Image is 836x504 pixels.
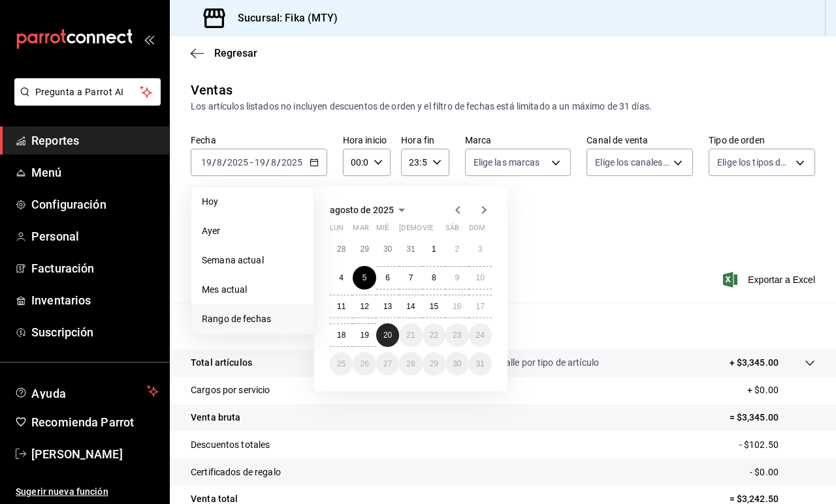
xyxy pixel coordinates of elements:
div: Ventas [191,80,233,100]
button: 31 de julio de 2025 [399,237,422,261]
p: Venta bruta [191,411,240,424]
abbr: 11 de agosto de 2025 [337,302,346,311]
button: Regresar [191,47,257,59]
abbr: 7 de agosto de 2025 [409,273,413,282]
abbr: 14 de agosto de 2025 [406,302,415,311]
a: Pregunta a Parrot AI [9,95,161,108]
label: Canal de venta [587,136,693,145]
abbr: 13 de agosto de 2025 [383,302,392,311]
label: Fecha [191,136,327,145]
button: 27 de agosto de 2025 [376,352,399,376]
span: Ayuda [31,383,142,399]
button: 15 de agosto de 2025 [423,295,445,318]
button: 26 de agosto de 2025 [353,352,376,376]
abbr: 23 de agosto de 2025 [453,331,461,340]
button: 28 de agosto de 2025 [399,352,422,376]
abbr: 21 de agosto de 2025 [406,331,415,340]
abbr: 5 de agosto de 2025 [362,273,367,282]
span: Elige las marcas [474,156,540,169]
abbr: jueves [399,224,476,237]
abbr: 29 de julio de 2025 [360,245,368,254]
button: 8 de agosto de 2025 [423,266,445,289]
span: Recomienda Parrot [31,413,159,431]
label: Hora fin [401,136,449,145]
p: Certificados de regalo [191,466,281,479]
abbr: 28 de agosto de 2025 [406,359,415,368]
span: Inventarios [31,291,159,309]
abbr: 20 de agosto de 2025 [383,331,392,340]
p: - $102.50 [739,438,815,452]
button: 3 de agosto de 2025 [469,237,492,261]
button: 14 de agosto de 2025 [399,295,422,318]
input: ---- [227,157,249,168]
button: 21 de agosto de 2025 [399,323,422,347]
button: agosto de 2025 [330,202,410,218]
abbr: 15 de agosto de 2025 [430,302,438,311]
button: 2 de agosto de 2025 [445,237,468,261]
abbr: 31 de agosto de 2025 [476,359,485,368]
button: 25 de agosto de 2025 [330,352,353,376]
span: agosto de 2025 [330,205,394,215]
span: Elige los canales de venta [595,156,669,169]
abbr: 29 de agosto de 2025 [430,359,438,368]
abbr: 28 de julio de 2025 [337,245,346,254]
p: Total artículos [191,356,252,370]
button: Exportar a Excel [726,272,815,288]
abbr: 6 de agosto de 2025 [385,273,390,282]
input: -- [254,157,266,168]
abbr: 25 de agosto de 2025 [337,359,346,368]
abbr: 1 de agosto de 2025 [432,245,436,254]
p: + $3,345.00 [730,356,779,370]
abbr: 8 de agosto de 2025 [432,273,436,282]
input: -- [201,157,212,168]
abbr: 10 de agosto de 2025 [476,273,485,282]
span: Elige los tipos de orden [717,156,791,169]
button: 29 de julio de 2025 [353,237,376,261]
abbr: 17 de agosto de 2025 [476,302,485,311]
button: 7 de agosto de 2025 [399,266,422,289]
abbr: 24 de agosto de 2025 [476,331,485,340]
span: Ayer [202,224,303,238]
button: 18 de agosto de 2025 [330,323,353,347]
abbr: 22 de agosto de 2025 [430,331,438,340]
abbr: 30 de julio de 2025 [383,245,392,254]
label: Marca [465,136,571,145]
button: 30 de agosto de 2025 [445,352,468,376]
button: 1 de agosto de 2025 [423,237,445,261]
button: 20 de agosto de 2025 [376,323,399,347]
button: 23 de agosto de 2025 [445,323,468,347]
abbr: 18 de agosto de 2025 [337,331,346,340]
span: Facturación [31,259,159,277]
span: Personal [31,228,159,245]
span: / [266,157,270,168]
button: 5 de agosto de 2025 [353,266,376,289]
abbr: 27 de agosto de 2025 [383,359,392,368]
abbr: sábado [445,224,459,237]
abbr: lunes [330,224,344,237]
button: 29 de agosto de 2025 [423,352,445,376]
p: = $3,345.00 [730,411,815,424]
button: 24 de agosto de 2025 [469,323,492,347]
button: 22 de agosto de 2025 [423,323,445,347]
button: 30 de julio de 2025 [376,237,399,261]
span: [PERSON_NAME] [31,445,159,463]
span: Reportes [31,132,159,149]
button: 9 de agosto de 2025 [445,266,468,289]
abbr: 12 de agosto de 2025 [360,302,368,311]
button: 10 de agosto de 2025 [469,266,492,289]
span: Pregunta a Parrot AI [35,85,140,99]
span: Sugerir nueva función [16,485,159,499]
abbr: 16 de agosto de 2025 [453,302,461,311]
span: Menú [31,164,159,181]
abbr: 26 de agosto de 2025 [360,359,368,368]
div: Los artículos listados no incluyen descuentos de orden y el filtro de fechas está limitado a un m... [191,100,815,113]
abbr: miércoles [376,224,389,237]
button: 6 de agosto de 2025 [376,266,399,289]
span: Rango de fechas [202,312,303,326]
span: / [223,157,227,168]
abbr: 2 de agosto de 2025 [455,245,459,254]
button: 4 de agosto de 2025 [330,266,353,289]
input: -- [216,157,223,168]
button: open_drawer_menu [144,34,154,44]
